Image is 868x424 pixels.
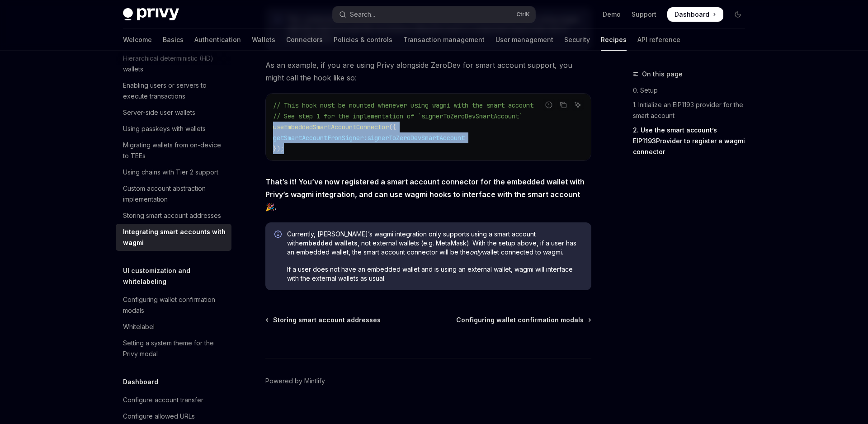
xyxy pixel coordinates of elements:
[123,395,203,405] div: Configure account transfer
[123,265,231,287] h5: UI customization and whitelabeling
[495,29,553,51] a: User management
[116,207,231,224] a: Storing smart account addresses
[633,98,752,123] a: 1. Initialize an EIP1193 provider for the smart account
[667,7,723,22] a: Dashboard
[123,167,218,178] div: Using chains with Tier 2 support
[543,99,555,111] button: Report incorrect code
[350,9,375,20] div: Search...
[274,231,283,240] svg: Info
[265,377,325,386] a: Powered by Mintlify
[632,10,656,19] a: Support
[123,107,195,118] div: Server-side user wallets
[273,101,533,109] span: // This hook must be mounted whenever using wagmi with the smart account
[116,292,231,319] a: Configuring wallet confirmation modals
[123,210,221,221] div: Storing smart account addresses
[123,294,226,316] div: Configuring wallet confirmation modals
[403,29,485,51] a: Transaction management
[123,123,206,134] div: Using passkeys with wallets
[265,59,591,84] span: As an example, if you are using Privy alongside ZeroDev for smart account support, you might call...
[194,29,241,51] a: Authentication
[123,29,152,51] a: Welcome
[273,123,389,131] span: useEmbeddedSmartAccountConnector
[123,411,195,422] div: Configure allowed URLs
[123,377,158,387] h5: Dashboard
[123,183,226,205] div: Custom account abstraction implementation
[116,121,231,137] a: Using passkeys with wallets
[163,29,184,51] a: Basics
[116,319,231,335] a: Whitelabel
[470,248,482,256] em: only
[516,11,530,18] span: Ctrl K
[287,230,582,257] span: Currently, [PERSON_NAME]’s wagmi integration only supports using a smart account with , not exter...
[273,316,381,325] span: Storing smart account addresses
[389,123,396,131] span: ({
[642,69,683,80] span: On this page
[601,29,627,51] a: Recipes
[116,224,231,251] a: Integrating smart accounts with wagmi
[116,164,231,180] a: Using chains with Tier 2 support
[675,10,709,19] span: Dashboard
[286,29,323,51] a: Connectors
[123,140,226,161] div: Migrating wallets from on-device to TEEs
[273,112,523,120] span: // See step 1 for the implementation of `signerToZeroDevSmartAccount`
[456,316,584,325] span: Configuring wallet confirmation modals
[637,29,680,51] a: API reference
[572,99,584,111] button: Ask AI
[116,392,231,408] a: Configure account transfer
[334,29,392,51] a: Policies & controls
[557,99,569,111] button: Copy the contents from the code block
[633,123,752,159] a: 2. Use the smart account’s EIP1193Provider to register a wagmi connector
[116,77,231,104] a: Enabling users or servers to execute transactions
[266,316,381,325] a: Storing smart account addresses
[456,316,590,325] a: Configuring wallet confirmation modals
[273,145,284,153] span: });
[252,29,275,51] a: Wallets
[603,10,621,19] a: Demo
[123,8,179,21] img: dark logo
[265,177,585,212] strong: That’s it! You’ve now registered a smart account connector for the embedded wallet with Privy’s w...
[633,83,752,98] a: 0. Setup
[123,80,226,102] div: Enabling users or servers to execute transactions
[116,137,231,164] a: Migrating wallets from on-device to TEEs
[287,265,582,283] span: If a user does not have an embedded wallet and is using an external wallet, wagmi will interface ...
[333,6,535,23] button: Open search
[299,239,358,247] strong: embedded wallets
[123,338,226,359] div: Setting a system theme for the Privy modal
[123,226,226,248] div: Integrating smart accounts with wagmi
[273,134,367,142] span: getSmartAccountFromSigner:
[564,29,590,51] a: Security
[367,134,465,142] span: signerToZeroDevSmartAccount
[116,180,231,207] a: Custom account abstraction implementation
[123,321,155,332] div: Whitelabel
[731,7,745,22] button: Toggle dark mode
[116,104,231,121] a: Server-side user wallets
[116,335,231,362] a: Setting a system theme for the Privy modal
